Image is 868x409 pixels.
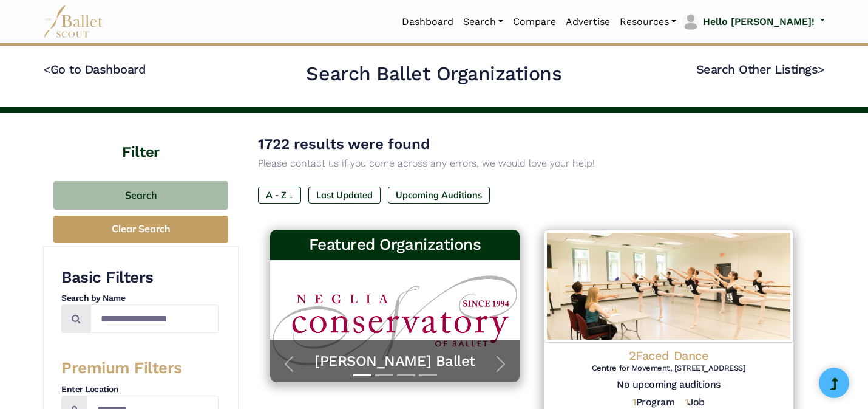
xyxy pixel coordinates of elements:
[308,187,381,204] label: Last Updated
[632,396,674,409] h5: Program
[554,363,784,374] h6: Centre for Movement, [STREET_ADDRESS]
[544,230,793,343] img: Logo
[43,62,146,77] a: <Go to Dashboard
[615,9,681,35] a: Resources
[696,62,825,77] a: Search Other Listings>
[43,113,239,163] h4: Filter
[90,304,219,333] input: Search by names...
[632,396,636,408] span: 1
[388,187,490,204] label: Upcoming Auditions
[258,156,805,171] p: Please contact us if you come across any errors, we would love your help!
[554,348,784,363] h4: 2Faced Dance
[258,187,301,204] label: A - Z ↓
[681,12,825,32] a: profile picture Hello [PERSON_NAME]!
[61,383,219,396] h4: Enter Location
[353,368,371,382] button: Slide 1
[685,396,688,408] span: 1
[375,368,393,382] button: Slide 2
[508,9,561,35] a: Compare
[43,61,50,77] code: <
[703,14,815,30] p: Hello [PERSON_NAME]!
[682,13,699,30] img: profile picture
[561,9,615,35] a: Advertise
[397,9,458,35] a: Dashboard
[61,267,219,288] h3: Basic Filters
[458,9,508,35] a: Search
[258,136,430,153] span: 1722 results were found
[306,61,561,87] h2: Search Ballet Organizations
[554,379,784,391] h5: No upcoming auditions
[53,181,228,210] button: Search
[280,235,510,255] h3: Featured Organizations
[685,396,705,409] h5: Job
[53,216,228,243] button: Clear Search
[61,292,219,304] h4: Search by Name
[61,358,219,379] h3: Premium Filters
[818,61,825,77] code: >
[282,352,507,371] a: [PERSON_NAME] Ballet
[397,368,415,382] button: Slide 3
[419,368,437,382] button: Slide 4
